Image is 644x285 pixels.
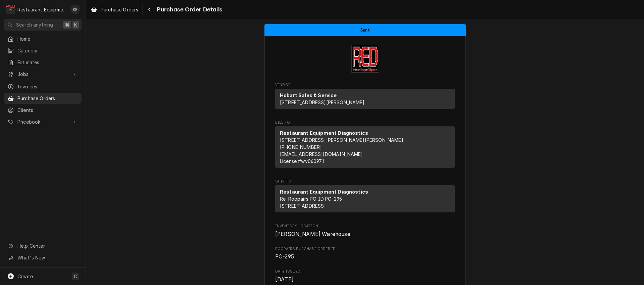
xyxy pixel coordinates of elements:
span: K [74,21,77,28]
span: Calendar [17,47,78,54]
span: Date Issued [275,269,455,274]
div: Bill To [275,126,455,170]
span: Search anything [16,21,53,28]
span: Clients [17,107,78,114]
strong: Hobart Sales & Service [280,92,337,98]
a: Estimates [4,57,82,68]
span: Purchase Orders [17,95,78,102]
div: Purchase Order Vendor [275,82,455,112]
a: Clients [4,105,82,116]
a: Go to What's New [4,252,82,263]
a: Go to Help Center [4,240,82,251]
span: Create [17,274,33,279]
span: Vendor [275,82,455,88]
a: Purchase Orders [88,4,141,15]
div: Date Issued [275,269,455,283]
span: Date Issued [275,276,455,284]
span: [DATE] [275,276,294,283]
img: Logo [351,45,379,73]
strong: Restaurant Equipment Diagnostics [280,189,368,195]
button: Navigate back [144,4,155,15]
strong: Restaurant Equipment Diagnostics [280,130,368,136]
span: Invoices [17,83,78,90]
span: Inventory Location [275,230,455,238]
a: Calendar [4,45,82,56]
span: Ship To [275,179,455,184]
div: Vendor [275,89,455,112]
div: Kelli Robinette's Avatar [70,5,80,14]
span: PO-295 [275,253,294,260]
span: Re: Roopairs PO ID: PO-295 [280,196,342,202]
a: [PHONE_NUMBER] [280,144,322,150]
div: Status [264,24,466,36]
div: Restaurant Equipment Diagnostics [17,6,67,13]
span: Jobs [17,71,68,78]
div: Purchase Order Ship To [275,179,455,215]
div: Restaurant Equipment Diagnostics's Avatar [6,5,15,14]
a: Go to Jobs [4,69,82,80]
div: Ship To [275,185,455,215]
span: License # wv060971 [280,158,324,164]
div: Roopairs Purchase Order ID [275,246,455,261]
div: KR [70,5,80,14]
span: Help Center [17,242,78,249]
span: ⌘ [65,21,69,28]
div: Purchase Order Bill To [275,120,455,171]
span: Inventory Location [275,223,455,229]
span: Roopairs Purchase Order ID [275,246,455,252]
div: Bill To [275,126,455,168]
span: Purchase Orders [101,6,138,13]
span: Home [17,35,78,42]
span: Sent [360,28,369,32]
span: [STREET_ADDRESS][PERSON_NAME][PERSON_NAME] [280,137,403,143]
div: R [6,5,15,14]
div: Vendor [275,89,455,109]
span: [PERSON_NAME] Warehouse [275,231,350,237]
span: What's New [17,254,78,261]
a: Go to Pricebook [4,116,82,127]
div: Ship To [275,185,455,212]
a: Invoices [4,81,82,92]
div: Inventory Location [275,223,455,238]
span: C [74,273,77,280]
span: Bill To [275,120,455,125]
span: Pricebook [17,118,68,125]
span: Estimates [17,59,78,66]
a: [EMAIL_ADDRESS][DOMAIN_NAME] [280,151,363,157]
button: Search anything⌘K [4,19,82,31]
a: Purchase Orders [4,93,82,104]
span: [STREET_ADDRESS] [280,203,326,209]
span: [STREET_ADDRESS][PERSON_NAME] [280,99,365,105]
span: Roopairs Purchase Order ID [275,253,455,261]
a: Home [4,33,82,44]
span: Purchase Order Details [155,5,222,14]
